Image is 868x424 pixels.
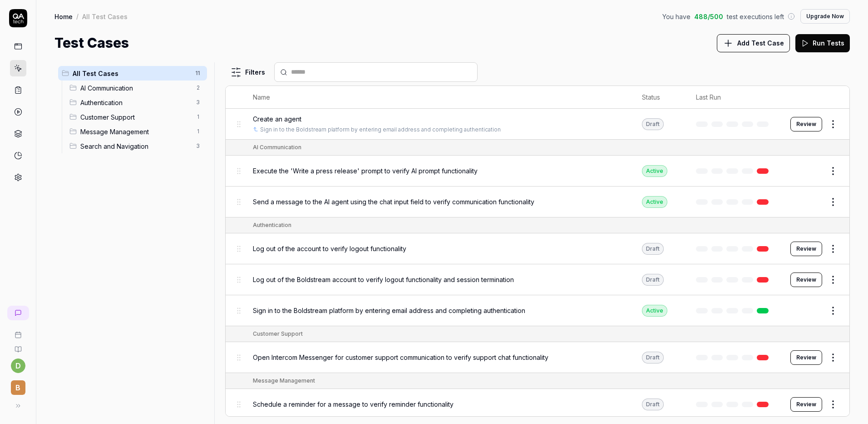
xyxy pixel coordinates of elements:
[253,244,406,253] span: Log out of the account to verify logout functionality
[795,34,850,52] button: Run Tests
[4,373,32,397] button: B
[82,12,128,21] div: All Test Cases
[253,306,525,315] span: Sign in to the Boldstream platform by entering email address and completing authentication
[253,197,534,207] span: Send a message to the AI agent using the chat input field to verify communication functionality
[226,389,849,420] tr: Schedule a reminder for a message to verify reminder functionalityDraftReview
[694,12,723,21] span: 488 / 500
[790,397,822,412] button: Review
[737,38,784,48] span: Add Test Case
[11,358,25,373] button: d
[642,165,667,177] div: Active
[253,114,301,124] span: Create an agent
[642,399,664,410] div: Draft
[192,97,203,108] span: 3
[192,68,203,79] span: 11
[642,274,664,286] div: Draft
[80,83,191,93] span: AI Communication
[226,295,849,326] tr: Sign in to the Boldstream platform by entering email address and completing authenticationActive
[226,109,849,140] tr: Create an agentSign in to the Boldstream platform by entering email address and completing authen...
[642,243,664,255] div: Draft
[253,330,303,338] div: Customer Support
[790,117,822,131] button: Review
[260,126,501,134] a: Sign in to the Boldstream platform by entering email address and completing authentication
[253,399,454,409] span: Schedule a reminder for a message to verify reminder functionality
[642,196,667,208] div: Active
[76,12,79,21] div: /
[4,338,32,353] a: Documentation
[4,324,32,338] a: Book a call with us
[226,264,849,295] tr: Log out of the Boldstream account to verify logout functionality and session terminationDraftReview
[80,98,191,107] span: Authentication
[80,112,191,122] span: Customer Support
[253,166,478,176] span: Execute the 'Write a press release' prompt to verify AI prompt functionality
[192,111,203,122] span: 1
[790,350,822,365] button: Review
[253,221,291,229] div: Authentication
[642,118,664,130] div: Draft
[253,275,514,284] span: Log out of the Boldstream account to verify logout functionality and session termination
[727,12,784,21] span: test executions left
[73,69,190,78] span: All Test Cases
[790,242,822,256] button: Review
[687,86,781,109] th: Last Run
[66,139,207,153] div: Drag to reorderSearch and Navigation3
[7,306,29,320] a: New conversation
[244,86,633,109] th: Name
[66,110,207,124] div: Drag to reorderCustomer Support1
[54,33,129,53] h1: Test Cases
[192,126,203,137] span: 1
[662,12,690,21] span: You have
[66,124,207,139] div: Drag to reorderMessage Management1
[717,34,790,52] button: Add Test Case
[80,141,191,151] span: Search and Navigation
[226,156,849,187] tr: Execute the 'Write a press release' prompt to verify AI prompt functionalityActive
[192,141,203,151] span: 3
[253,353,548,362] span: Open Intercom Messenger for customer support communication to verify support chat functionality
[790,273,822,287] button: Review
[226,187,849,217] tr: Send a message to the AI agent using the chat input field to verify communication functionalityAc...
[11,380,25,395] span: B
[800,9,850,24] button: Upgrade Now
[253,143,301,151] div: AI Communication
[253,377,315,385] div: Message Management
[54,12,73,21] a: Home
[226,342,849,373] tr: Open Intercom Messenger for customer support communication to verify support chat functionalityDr...
[80,127,191,136] span: Message Management
[642,305,667,317] div: Active
[226,233,849,264] tr: Log out of the account to verify logout functionalityDraftReview
[633,86,687,109] th: Status
[225,63,271,81] button: Filters
[192,82,203,93] span: 2
[66,95,207,110] div: Drag to reorderAuthentication3
[642,352,664,363] div: Draft
[66,81,207,95] div: Drag to reorderAI Communication2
